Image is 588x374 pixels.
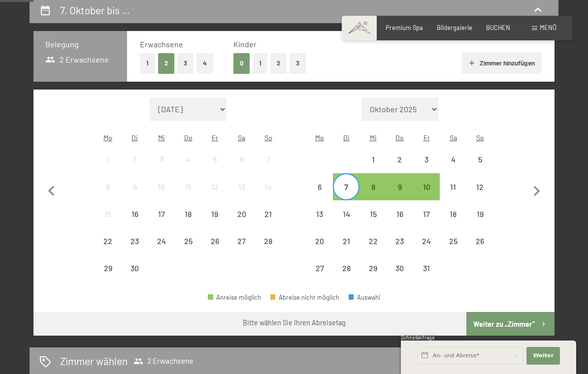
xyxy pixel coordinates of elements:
[413,255,440,281] div: Fri Oct 31 2025
[486,24,510,31] span: BUCHEN
[334,210,359,235] div: 14
[201,201,228,227] div: Abreise nicht möglich
[414,210,439,235] div: 17
[121,201,148,227] div: Abreise nicht möglich
[256,237,281,262] div: 28
[413,228,440,254] div: Fri Oct 24 2025
[440,146,466,173] div: Sat Oct 04 2025
[437,24,472,31] span: Bildergalerie
[148,146,175,173] div: Abreise nicht möglich
[255,201,282,227] div: Sun Sep 21 2025
[176,156,200,180] div: 4
[121,173,148,200] div: Abreise nicht möglich
[175,173,201,200] div: Thu Sep 11 2025
[467,173,493,200] div: Sun Oct 12 2025
[307,210,332,235] div: 13
[466,312,555,336] button: Weiter zu „Zimmer“
[229,156,254,180] div: 6
[122,264,147,289] div: 30
[122,210,147,235] div: 16
[387,173,413,200] div: Abreise möglich
[424,133,430,142] abbr: Freitag
[175,228,201,254] div: Thu Sep 25 2025
[440,228,466,254] div: Abreise nicht möglich
[468,210,492,235] div: 19
[149,210,174,235] div: 17
[333,173,359,200] div: Tue Oct 07 2025
[175,201,201,227] div: Thu Sep 18 2025
[140,53,155,73] button: 1
[440,146,466,173] div: Abreise nicht möglich
[148,228,175,254] div: Abreise nicht möglich
[468,183,492,208] div: 12
[386,24,423,31] a: Premium Spa
[370,133,377,142] abbr: Mittwoch
[359,255,386,281] div: Abreise nicht möglich
[290,53,306,73] button: 3
[131,133,138,142] abbr: Dienstag
[229,146,255,173] div: Abreise nicht möglich
[360,156,385,180] div: 1
[441,237,465,262] div: 25
[387,146,413,173] div: Abreise nicht möglich
[413,228,440,254] div: Abreise nicht möglich
[526,347,560,365] button: Weiter
[95,255,121,281] div: Mon Sep 29 2025
[333,201,359,227] div: Tue Oct 14 2025
[359,255,386,281] div: Wed Oct 29 2025
[467,228,493,254] div: Abreise nicht möglich
[440,173,466,200] div: Abreise nicht möglich
[133,356,193,366] span: 2 Erwachsene
[196,53,213,73] button: 4
[201,173,228,200] div: Abreise nicht möglich
[229,173,255,200] div: Abreise nicht möglich
[121,255,148,281] div: Abreise nicht möglich
[315,133,324,142] abbr: Montag
[413,201,440,227] div: Abreise nicht möglich
[270,53,287,73] button: 2
[95,255,121,281] div: Abreise nicht möglich
[96,210,120,235] div: 15
[95,201,121,227] div: Mon Sep 15 2025
[540,24,556,31] span: Menü
[60,354,128,368] h2: Zimmer wählen
[148,146,175,173] div: Wed Sep 03 2025
[201,228,228,254] div: Fri Sep 26 2025
[306,201,333,227] div: Abreise nicht möglich
[255,173,282,200] div: Sun Sep 14 2025
[175,201,201,227] div: Abreise nicht möglich
[60,4,130,16] h2: 7. Oktober bis …
[201,146,228,173] div: Fri Sep 05 2025
[229,210,254,235] div: 20
[96,183,120,208] div: 8
[388,183,412,208] div: 9
[177,53,194,73] button: 3
[388,156,412,180] div: 2
[202,210,227,235] div: 19
[233,53,250,73] button: 0
[467,173,493,200] div: Abreise nicht möglich
[401,335,435,341] span: Schnellanfrage
[388,237,412,262] div: 23
[255,146,282,173] div: Abreise nicht möglich
[414,156,439,180] div: 3
[121,201,148,227] div: Tue Sep 16 2025
[175,146,201,173] div: Thu Sep 04 2025
[255,228,282,254] div: Sun Sep 28 2025
[467,146,493,173] div: Sun Oct 05 2025
[229,201,255,227] div: Abreise nicht möglich
[343,133,350,142] abbr: Dienstag
[201,146,228,173] div: Abreise nicht möglich
[461,52,542,74] button: Zimmer hinzufügen
[526,97,547,282] button: Nächster Monat
[149,183,174,208] div: 10
[253,53,268,73] button: 1
[413,146,440,173] div: Abreise nicht möglich
[334,183,359,208] div: 7
[175,173,201,200] div: Abreise nicht möglich
[201,228,228,254] div: Abreise nicht möglich
[208,294,261,301] div: Anreise möglich
[468,156,492,180] div: 5
[140,39,183,49] span: Erwachsene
